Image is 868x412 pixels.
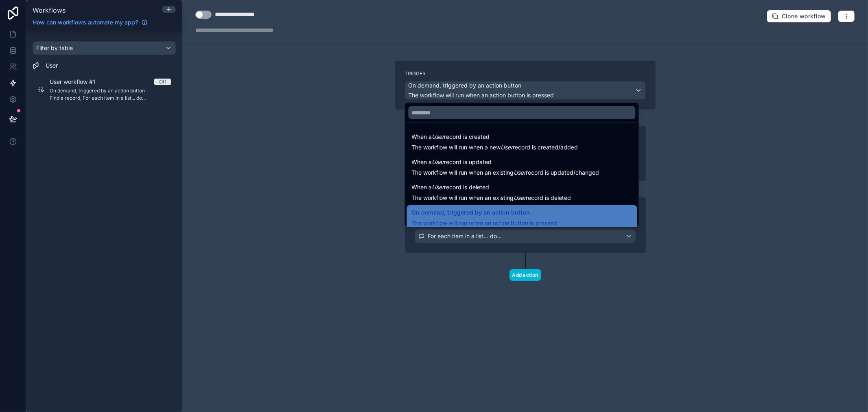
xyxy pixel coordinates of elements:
[411,169,599,176] span: The workflow will run when an existing record is updated/changed
[411,194,571,201] span: The workflow will run when an existing record is deleted
[514,194,526,201] em: User
[411,182,489,192] span: When a record is deleted
[432,133,444,140] em: User
[411,144,578,151] span: The workflow will run when a new record is created/added
[411,219,557,226] span: The workflow will run when an action button is pressed
[411,157,492,167] span: When a record is updated
[432,184,444,191] em: User
[501,144,513,151] em: User
[411,132,490,142] span: When a record is created
[514,169,526,176] em: User
[432,158,444,165] em: User
[411,208,530,217] span: On demand, triggered by an action button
